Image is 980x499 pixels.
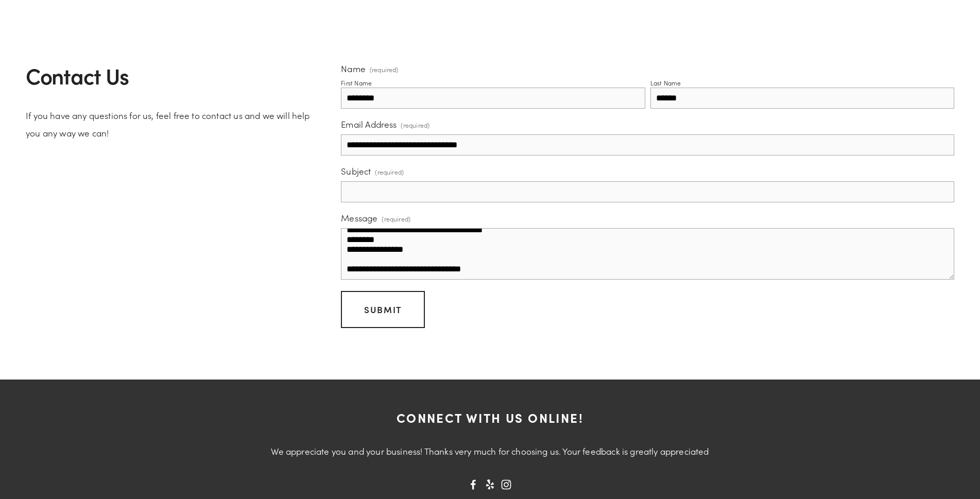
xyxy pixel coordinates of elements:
span: Name [341,63,366,74]
a: You and Eye Family Eye Care [468,479,478,490]
span: (required) [375,165,404,179]
p: If you have any questions for us, feel free to contact us and we will help you any way we can! [26,107,323,142]
div: First Name [341,79,372,87]
span: (required) [370,66,399,73]
h2: Contact Us [26,63,323,89]
span: (required) [401,118,429,132]
span: Email Address [341,118,397,130]
div: Last Name [650,79,681,87]
a: Yelp [485,479,495,490]
button: SubmitSubmit [341,291,424,328]
span: Message [341,212,377,223]
strong: Connect with us online! [397,409,583,426]
span: Submit [364,303,402,315]
p: We appreciate you and your business! Thanks very much for choosing us. Your feedback is greatly a... [207,442,773,460]
span: Subject [341,165,371,177]
span: (required) [382,212,410,226]
a: Instagram [501,479,511,490]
